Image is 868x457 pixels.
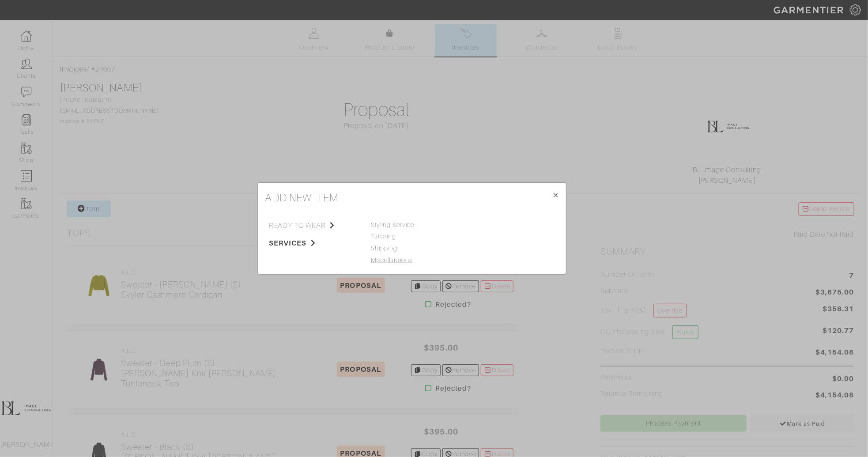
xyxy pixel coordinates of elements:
h4: add new item [265,190,339,206]
span: × [552,189,559,201]
a: Tailoring [371,233,396,240]
a: Miscellaneous [371,257,413,264]
span: ready to wear [269,220,358,231]
span: Styling Service [371,221,415,228]
a: Shipping [371,245,397,252]
span: services [269,238,358,249]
